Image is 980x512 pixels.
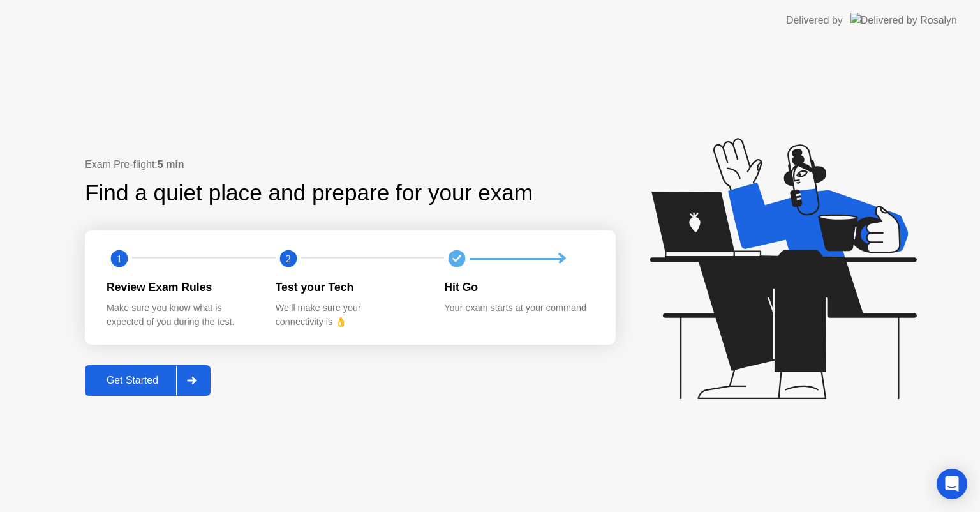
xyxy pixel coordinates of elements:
text: 2 [286,253,291,265]
div: Make sure you know what is expected of you during the test. [107,301,255,329]
div: Open Intercom Messenger [937,469,967,499]
button: Get Started [85,365,211,396]
div: Find a quiet place and prepare for your exam [85,176,535,210]
div: Delivered by [786,13,843,28]
div: Exam Pre-flight: [85,157,616,172]
div: Review Exam Rules [107,279,255,296]
div: Hit Go [444,279,593,296]
div: Get Started [89,375,176,386]
b: 5 min [158,159,184,170]
div: Test your Tech [276,279,424,296]
img: Delivered by Rosalyn [850,13,957,27]
text: 1 [117,253,122,265]
div: Your exam starts at your command [444,301,593,315]
div: We’ll make sure your connectivity is 👌 [276,301,424,329]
